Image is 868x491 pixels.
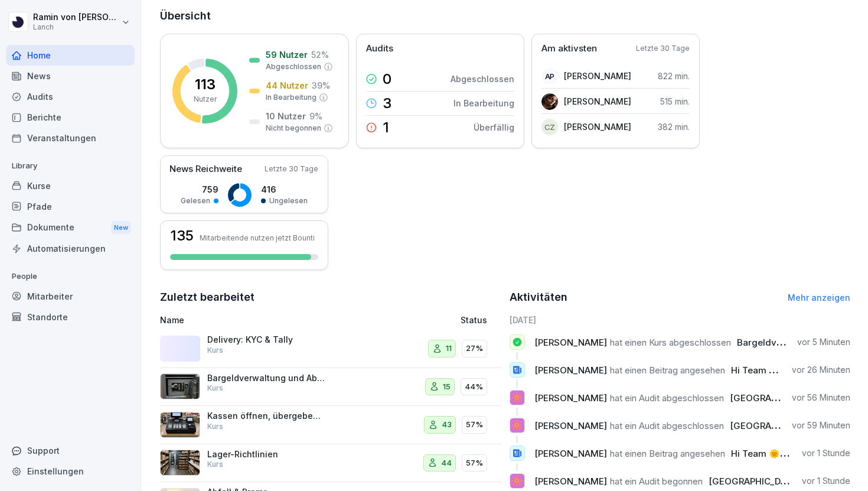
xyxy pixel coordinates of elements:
[636,43,690,54] p: Letzte 30 Tage
[6,128,135,148] a: Veranstaltungen
[442,419,452,431] p: 43
[564,121,631,133] p: [PERSON_NAME]
[309,110,322,122] p: 9 %
[6,440,135,461] div: Support
[534,448,607,459] span: [PERSON_NAME]
[207,334,325,345] p: Delivery: KYC & Tally
[610,448,725,459] span: hat einen Beitrag angesehen
[610,420,724,431] span: hat ein Audit abgeschlossen
[160,412,200,438] img: h81973bi7xjfk70fncdre0go.png
[6,107,135,128] a: Berichte
[465,381,483,393] p: 44%
[541,42,597,56] p: Am aktivsten
[658,70,690,82] p: 822 min.
[6,175,135,196] a: Kurse
[170,229,194,243] h3: 135
[207,449,325,460] p: Lager-Richtlinien
[453,97,514,109] p: In Bearbeitung
[534,365,607,376] span: [PERSON_NAME]
[160,450,200,476] img: g9g0z14z6r0gwnvoxvhir8sm.png
[534,420,607,431] span: [PERSON_NAME]
[207,459,223,470] p: Kurs
[451,73,514,85] p: Abgeschlossen
[792,420,850,431] p: vor 59 Minuten
[160,373,200,399] img: th9trzu144u9p3red8ow6id8.png
[466,419,483,431] p: 57%
[466,343,483,355] p: 27%
[474,121,514,134] p: Überfällig
[366,42,393,56] p: Audits
[207,345,223,356] p: Kurs
[610,476,703,487] span: hat ein Audit begonnen
[792,392,850,404] p: vor 56 Minuten
[207,383,223,394] p: Kurs
[266,123,321,134] p: Nicht begonnen
[6,196,135,217] a: Pfade
[195,77,216,92] p: 113
[200,233,315,242] p: Mitarbeitende nutzen jetzt Bounti
[461,314,487,326] p: Status
[541,93,558,110] img: lbqg5rbd359cn7pzouma6c8b.png
[511,417,523,434] p: 🔆
[441,457,452,469] p: 44
[534,476,607,487] span: [PERSON_NAME]
[6,461,135,482] a: Einstellungen
[383,96,391,110] p: 3
[792,364,850,376] p: vor 26 Minuten
[6,307,135,327] a: Standorte
[160,8,850,24] h2: Übersicht
[510,314,851,326] h6: [DATE]
[610,365,725,376] span: hat einen Beitrag angesehen
[802,475,850,487] p: vor 1 Stunde
[6,66,135,86] a: News
[383,72,391,86] p: 0
[181,196,210,206] p: Gelesen
[510,289,567,305] h2: Aktivitäten
[541,119,558,135] div: CZ
[266,92,316,103] p: In Bearbeitung
[266,61,321,72] p: Abgeschlossen
[6,86,135,107] a: Audits
[511,389,523,406] p: 🔆
[709,476,841,487] span: [GEOGRAPHIC_DATA]: Opening
[6,217,135,239] div: Dokumente
[207,373,325,383] p: Bargeldverwaltung und Abholung
[797,336,850,348] p: vor 5 Minuten
[6,45,135,66] a: Home
[312,79,330,92] p: 39 %
[730,392,862,404] span: [GEOGRAPHIC_DATA]: Opening
[160,368,501,407] a: Bargeldverwaltung und AbholungKurs1544%
[730,420,862,431] span: [GEOGRAPHIC_DATA]: Opening
[564,70,631,82] p: [PERSON_NAME]
[33,23,119,31] p: Lanch
[6,217,135,239] a: DokumenteNew
[311,48,329,61] p: 52 %
[160,406,501,444] a: Kassen öffnen, übergeben & schließenKurs4357%
[788,292,850,303] a: Mehr anzeigen
[207,421,223,432] p: Kurs
[383,121,389,135] p: 1
[610,337,731,348] span: hat einen Kurs abgeschlossen
[564,95,631,108] p: [PERSON_NAME]
[111,221,131,235] div: New
[160,289,501,305] h2: Zuletzt bearbeitet
[511,473,523,489] p: 🔆
[169,162,242,176] p: News Reichweite
[33,12,119,22] p: Ramin von [PERSON_NAME]
[534,392,607,404] span: [PERSON_NAME]
[6,238,135,259] a: Automatisierungen
[443,381,451,393] p: 15
[658,121,690,133] p: 382 min.
[466,457,483,469] p: 57%
[6,286,135,307] div: Mitarbeiter
[6,267,135,286] p: People
[265,164,318,174] p: Letzte 30 Tage
[207,411,325,421] p: Kassen öffnen, übergeben & schließen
